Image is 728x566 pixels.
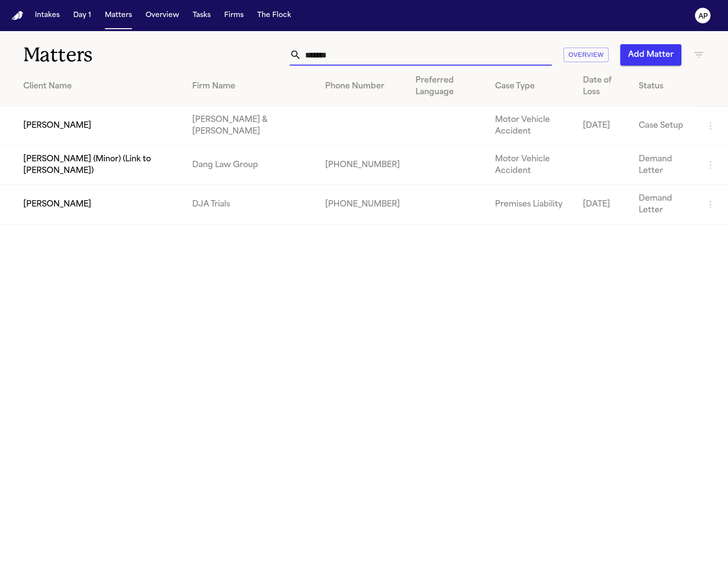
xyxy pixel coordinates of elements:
[142,7,183,24] button: Overview
[317,146,408,185] td: [PHONE_NUMBER]
[317,185,408,224] td: [PHONE_NUMBER]
[23,81,177,92] div: Client Name
[253,7,295,24] button: The Flock
[192,81,309,92] div: Firm Name
[583,75,623,98] div: Date of Loss
[631,106,697,146] td: Case Setup
[31,7,64,24] button: Intakes
[631,185,697,224] td: Demand Letter
[639,81,689,92] div: Status
[184,185,317,224] td: DJA Trials
[184,106,317,146] td: [PERSON_NAME] & [PERSON_NAME]
[23,43,213,67] h1: Matters
[325,81,400,92] div: Phone Number
[12,11,23,20] a: Home
[575,106,631,146] td: [DATE]
[487,146,575,185] td: Motor Vehicle Accident
[415,75,480,98] div: Preferred Language
[101,7,136,24] button: Matters
[220,7,248,24] button: Firms
[69,7,95,24] button: Day 1
[563,48,609,63] button: Overview
[631,146,697,185] td: Demand Letter
[487,185,575,224] td: Premises Liability
[575,185,631,224] td: [DATE]
[189,7,215,24] button: Tasks
[184,146,317,185] td: Dang Law Group
[12,11,23,20] img: Finch Logo
[495,81,567,92] div: Case Type
[620,44,681,66] button: Add Matter
[487,106,575,146] td: Motor Vehicle Accident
